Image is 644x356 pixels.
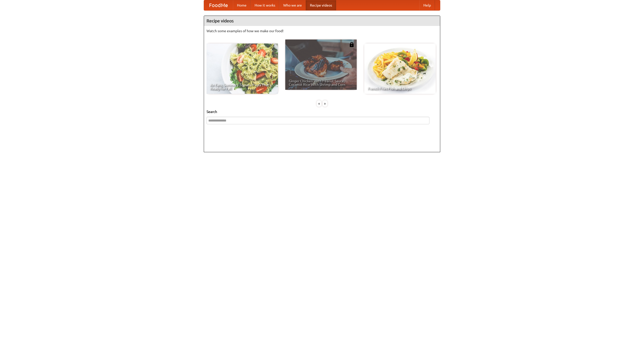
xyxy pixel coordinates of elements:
[233,0,251,10] a: Home
[204,0,233,10] a: FoodMe
[364,44,436,94] a: French Fries Fish and Chips
[323,100,327,107] div: »
[207,44,278,94] a: An Easy, Summery Tomato Pasta That's Ready for Fall
[306,0,336,10] a: Recipe videos
[368,87,432,90] span: French Fries Fish and Chips
[204,16,440,26] h4: Recipe videos
[210,83,274,90] span: An Easy, Summery Tomato Pasta That's Ready for Fall
[419,0,435,10] a: Help
[279,0,306,10] a: Who we are
[207,109,437,114] h5: Search
[317,100,321,107] div: «
[251,0,279,10] a: How it works
[207,28,437,33] p: Watch some examples of how we make our food!
[349,42,354,47] img: 483408.png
